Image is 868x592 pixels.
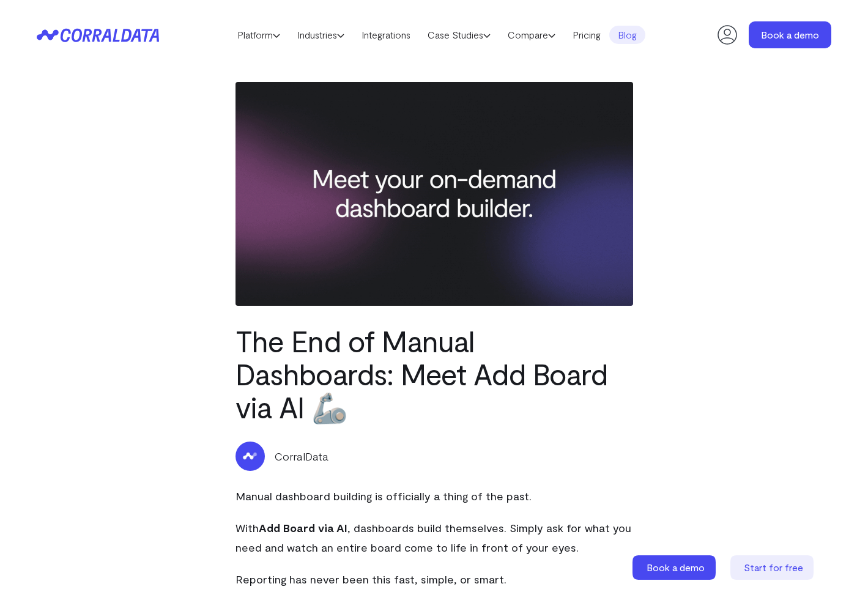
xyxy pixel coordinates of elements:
[275,448,328,464] p: CorralData
[609,26,645,44] a: Blog
[259,521,347,535] b: Add Board via AI
[236,489,532,503] span: Manual dashboard building is officially a thing of the past.
[236,572,506,586] span: Reporting has never been this fast, simple, or smart.
[236,324,633,423] h1: The End of Manual Dashboards: Meet Add Board via AI 🦾
[229,26,289,44] a: Platform
[289,26,353,44] a: Industries
[419,26,499,44] a: Case Studies
[236,521,631,554] span: , dashboards build themselves. Simply ask for what you need and watch an entire board come to lif...
[353,26,419,44] a: Integrations
[647,561,705,573] span: Book a demo
[564,26,609,44] a: Pricing
[632,555,718,580] a: Book a demo
[499,26,564,44] a: Compare
[749,21,831,48] a: Book a demo
[236,521,259,535] span: With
